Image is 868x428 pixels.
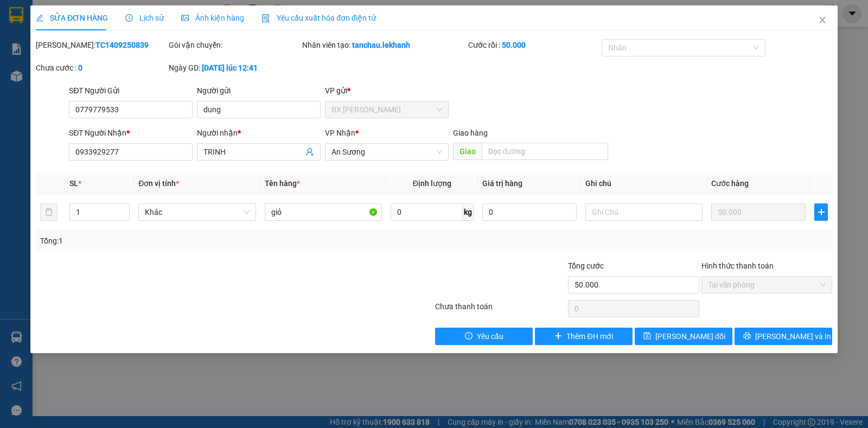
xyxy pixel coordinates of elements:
span: Giao [453,143,482,160]
label: Hình thức thanh toán [701,261,774,270]
button: save[PERSON_NAME] đổi [635,328,732,345]
span: Yêu cầu xuất hóa đơn điện tử [261,14,376,22]
span: picture [181,14,189,22]
span: SL [69,179,78,188]
input: 0 [711,203,806,221]
div: SĐT Người Gửi [69,85,193,97]
div: SĐT Người Nhận [69,127,193,139]
span: VP Nhận [325,129,355,137]
span: plus [554,332,562,341]
span: Tên hàng [265,179,300,188]
span: Giá trị hàng [482,179,522,188]
div: Chưa cước : [36,62,167,74]
span: user-add [305,148,314,156]
span: exclamation-circle [465,332,473,341]
th: Ghi chú [581,173,707,194]
div: Gói vận chuyển: [169,39,299,51]
input: Dọc đường [482,143,609,160]
button: delete [40,203,58,221]
span: Khác [145,204,249,220]
span: Yêu cầu [477,330,503,342]
div: Tổng: 1 [40,235,336,247]
b: TC1409250839 [95,41,149,49]
b: tanchau.lekhanh [352,41,410,49]
input: VD: Bàn, Ghế [265,203,382,221]
div: [PERSON_NAME]: [36,39,167,51]
span: Cước hàng [711,179,749,188]
span: Thêm ĐH mới [566,330,612,342]
button: Close [807,5,838,36]
span: Tổng cước [568,261,604,270]
img: icon [261,14,270,23]
span: Lịch sử [125,14,164,22]
div: Người gửi [197,85,321,97]
span: kg [463,203,474,221]
span: Ảnh kiện hàng [181,14,244,22]
div: Ngày GD: [169,62,299,74]
span: [PERSON_NAME] và In [755,330,831,342]
span: close [818,16,827,24]
b: 50.000 [502,41,526,49]
div: Người nhận [197,127,321,139]
span: Định lượng [413,179,451,188]
div: Chưa thanh toán [434,301,567,320]
span: Giao hàng [453,129,488,137]
span: edit [36,14,43,22]
b: 0 [78,63,82,72]
span: SỬA ĐƠN HÀNG [36,14,108,22]
span: save [643,332,651,341]
button: printer[PERSON_NAME] và In [735,328,832,345]
span: printer [743,332,751,341]
button: exclamation-circleYêu cầu [435,328,533,345]
div: Cước rồi : [468,39,599,51]
div: VP gửi [325,85,449,97]
span: [PERSON_NAME] đổi [655,330,725,342]
button: plusThêm ĐH mới [535,328,633,345]
button: plus [814,203,828,221]
span: plus [815,208,827,216]
span: An Sương [331,144,442,160]
div: Nhân viên tạo: [302,39,467,51]
span: Tại văn phòng [708,277,826,293]
span: BX Tân Châu [331,101,442,118]
input: Ghi Chú [585,203,703,221]
b: [DATE] lúc 12:41 [202,63,258,72]
span: Đơn vị tính [138,179,179,188]
span: clock-circle [125,14,133,22]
